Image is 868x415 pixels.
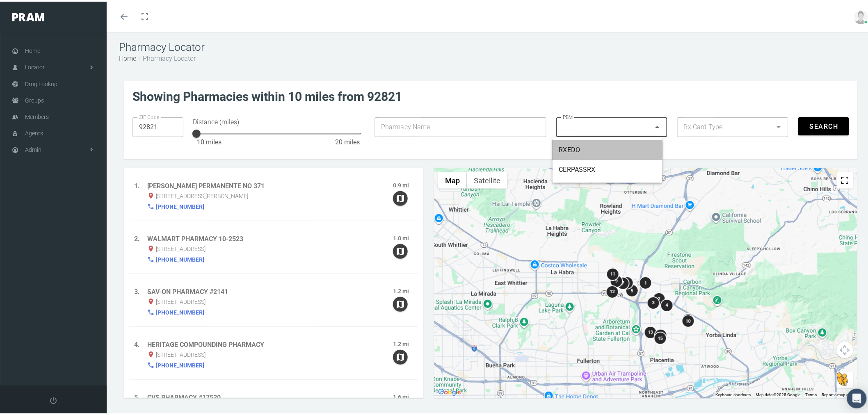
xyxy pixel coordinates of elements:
[393,338,413,348] div: 1.2 mi
[156,189,249,199] span: [STREET_ADDRESS][PERSON_NAME]
[25,124,43,139] span: Agents
[854,9,868,23] img: user-placeholder.jpg
[25,58,45,73] span: Locator
[147,180,393,189] div: [PERSON_NAME] PERMANENTE NO 371
[12,11,44,20] img: PRAM_20_x_78.png
[837,340,853,357] button: Map camera controls
[25,91,44,107] span: Groups
[136,52,196,62] li: Pharmacy Locator
[147,285,393,295] div: SAV-ON PHARMACY #2141
[837,171,853,187] button: Toggle fullscreen view
[648,328,653,334] span: 13
[335,136,360,146] div: 20 miles
[25,140,41,156] span: Admin
[436,385,463,396] a: Open this area in Google Maps (opens a new window)
[393,233,413,242] div: 1.0 mi
[156,252,205,264] a: [PHONE_NUMBER]
[847,387,867,407] div: Open Intercom Messenger
[622,279,624,284] span: 7
[156,199,205,211] a: [PHONE_NUMBER]
[25,107,49,123] span: Members
[197,136,222,146] div: 10 miles
[559,144,656,153] div: RXEDO
[559,163,656,173] div: CERPASSRX
[610,288,615,293] span: 12
[822,391,855,395] a: Report a map error
[436,385,463,396] img: Google
[147,391,393,401] div: CVS PHARMACY #17530
[134,180,147,211] div: 1.
[25,75,57,90] span: Drug Lookup
[393,391,413,401] div: 1.6 mi
[134,285,147,317] div: 3.
[756,391,801,395] span: Map data ©2025 Google
[467,171,507,187] button: Show satellite imagery
[645,279,647,284] span: 1
[147,233,393,242] div: WALMART PHARMACY 10-2523
[631,287,633,292] span: 5
[119,53,136,61] a: Home
[809,121,838,129] span: Search
[132,88,849,103] h2: Showing Pharmacies within 10 miles from 92821
[156,295,206,305] span: [STREET_ADDRESS]
[119,39,863,52] h1: Pharmacy Locator
[658,334,663,340] span: 15
[837,370,853,386] button: Drag Pegman onto the map to open Street View
[615,277,618,283] span: 9
[156,348,206,358] span: [STREET_ADDRESS]
[716,390,751,396] button: Keyboard shortcuts
[393,285,413,295] div: 1.2 mi
[666,301,668,306] span: 4
[25,41,40,57] span: Home
[147,338,393,348] div: HERITAGE COMPOUNDING PHARMACY
[652,299,655,304] span: 3
[610,270,615,276] span: 11
[393,180,413,189] div: 0.9 mi
[686,317,691,322] span: 10
[798,116,849,134] button: Search
[156,358,205,369] a: [PHONE_NUMBER]
[438,171,467,187] button: Show street map
[134,233,147,264] div: 2.
[806,391,817,395] a: Terms
[156,242,206,252] span: [STREET_ADDRESS]
[134,338,147,369] div: 4.
[156,305,205,317] a: [PHONE_NUMBER]
[193,116,365,125] div: Distance (miles)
